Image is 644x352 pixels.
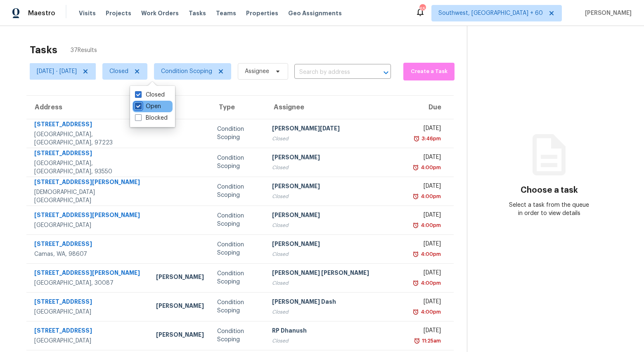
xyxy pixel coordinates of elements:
div: Closed [272,135,402,143]
div: 4:00pm [419,163,441,172]
label: Closed [135,91,165,99]
div: Condition Scoping [217,269,259,286]
div: 4:00pm [419,192,441,201]
div: 4:00pm [419,250,441,258]
div: Closed [272,279,402,287]
div: [PERSON_NAME] [PERSON_NAME] [272,269,402,279]
div: [GEOGRAPHIC_DATA], [GEOGRAPHIC_DATA], 97223 [34,130,143,147]
div: Select a task from the queue in order to view details [508,201,590,217]
div: Closed [272,250,402,258]
div: RP Dhanush [272,326,402,337]
div: [DATE] [415,211,441,221]
div: [PERSON_NAME] [156,302,204,312]
div: [GEOGRAPHIC_DATA] [34,337,143,345]
div: Condition Scoping [217,183,259,199]
div: [STREET_ADDRESS] [34,298,143,308]
span: Properties [246,9,278,17]
div: [DEMOGRAPHIC_DATA][GEOGRAPHIC_DATA] [34,188,143,205]
div: Closed [272,192,402,201]
div: [STREET_ADDRESS] [34,149,143,159]
div: Camas, WA, 98607 [34,250,143,258]
th: Due [408,96,454,119]
span: Visits [79,9,96,17]
div: Closed [272,337,402,345]
span: Teams [216,9,236,17]
div: Closed [272,221,402,229]
div: [STREET_ADDRESS][PERSON_NAME] [34,211,143,221]
div: [PERSON_NAME] Dash [272,298,402,308]
span: Projects [106,9,131,17]
h2: Tasks [30,46,57,54]
th: Assignee [265,96,408,119]
img: Overdue Alarm Icon [413,135,420,143]
input: Search by address [294,66,368,79]
div: [DATE] [415,326,441,337]
div: Condition Scoping [217,327,259,344]
img: Overdue Alarm Icon [414,337,420,345]
div: [STREET_ADDRESS][PERSON_NAME] [34,269,143,279]
div: [PERSON_NAME] [156,273,204,283]
div: [DATE] [415,182,441,192]
div: [STREET_ADDRESS] [34,326,143,337]
div: [DATE] [415,124,441,135]
div: Condition Scoping [217,212,259,228]
div: [GEOGRAPHIC_DATA], 30087 [34,279,143,287]
div: Condition Scoping [217,125,259,142]
label: Open [135,102,161,111]
span: Work Orders [141,9,179,17]
div: [PERSON_NAME][DATE] [272,124,402,135]
span: Southwest, [GEOGRAPHIC_DATA] + 60 [438,9,543,17]
div: 3:46pm [420,135,441,143]
span: 37 Results [71,46,97,54]
span: Closed [109,67,128,76]
button: Create a Task [403,63,455,80]
div: [GEOGRAPHIC_DATA] [34,308,143,316]
img: Overdue Alarm Icon [412,221,419,229]
div: [DATE] [415,298,441,308]
span: Geo Assignments [288,9,342,17]
div: [STREET_ADDRESS] [34,240,143,250]
div: [DATE] [415,269,441,279]
div: [DATE] [415,240,441,250]
div: 4:00pm [419,221,441,229]
div: [DATE] [415,153,441,163]
div: [GEOGRAPHIC_DATA], [GEOGRAPHIC_DATA], 93550 [34,159,143,176]
img: Overdue Alarm Icon [412,192,419,201]
div: Condition Scoping [217,298,259,315]
div: [PERSON_NAME] [272,240,402,250]
div: 4:00pm [419,308,441,316]
span: Condition Scoping [161,67,212,76]
span: Tasks [189,10,206,16]
span: Maestro [28,9,55,17]
div: [PERSON_NAME] [272,211,402,221]
div: [PERSON_NAME] [156,331,204,341]
th: Type [211,96,265,119]
div: Closed [272,163,402,172]
label: Blocked [135,114,168,122]
img: Overdue Alarm Icon [412,250,419,258]
div: [STREET_ADDRESS] [34,120,143,130]
div: [GEOGRAPHIC_DATA] [34,221,143,229]
span: [PERSON_NAME] [582,9,632,17]
button: Open [380,67,392,78]
div: 11:25am [420,337,441,345]
div: Condition Scoping [217,154,259,170]
span: Create a Task [407,67,451,76]
div: [PERSON_NAME] [272,153,402,163]
div: Condition Scoping [217,241,259,257]
span: [DATE] - [DATE] [37,67,77,76]
th: Address [26,96,149,119]
span: Assignee [245,67,269,76]
img: Overdue Alarm Icon [412,163,419,172]
div: [PERSON_NAME] [272,182,402,192]
img: Overdue Alarm Icon [412,308,419,316]
th: HPM [149,96,211,119]
img: Overdue Alarm Icon [412,279,419,287]
div: Closed [272,308,402,316]
div: [STREET_ADDRESS][PERSON_NAME] [34,178,143,188]
div: 4:00pm [419,279,441,287]
h3: Choose a task [521,186,578,194]
div: 653 [419,5,425,13]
